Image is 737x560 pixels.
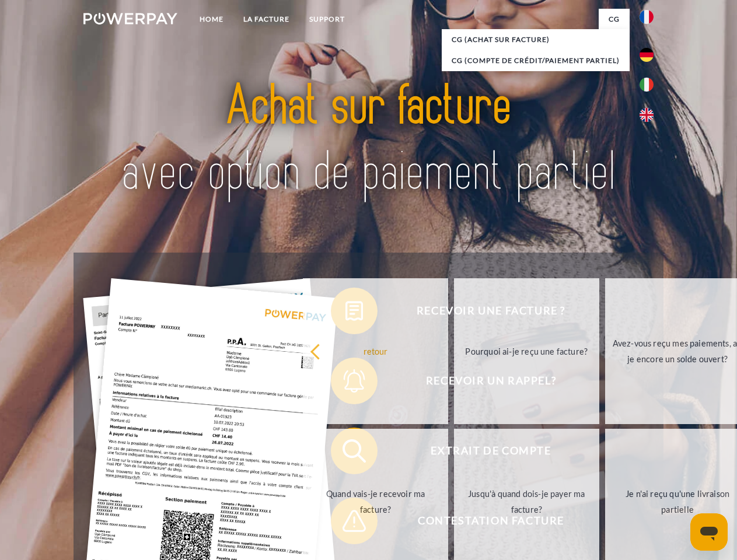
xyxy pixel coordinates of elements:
a: Support [299,9,355,30]
img: it [640,78,654,92]
img: logo-powerpay-white.svg [83,13,177,24]
div: Pourquoi ai-je reçu une facture? [461,343,592,359]
a: CG [599,9,630,30]
a: LA FACTURE [233,9,299,30]
img: title-powerpay_fr.svg [111,56,626,223]
div: retour [310,343,441,359]
div: Jusqu'à quand dois-je payer ma facture? [461,486,592,517]
img: en [640,108,654,122]
iframe: Bouton de lancement de la fenêtre de messagerie [690,513,728,551]
img: fr [640,10,654,24]
a: CG (Compte de crédit/paiement partiel) [442,50,630,71]
a: CG (achat sur facture) [442,29,630,50]
a: Home [190,9,233,30]
img: de [640,48,654,62]
div: Quand vais-je recevoir ma facture? [310,486,441,517]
